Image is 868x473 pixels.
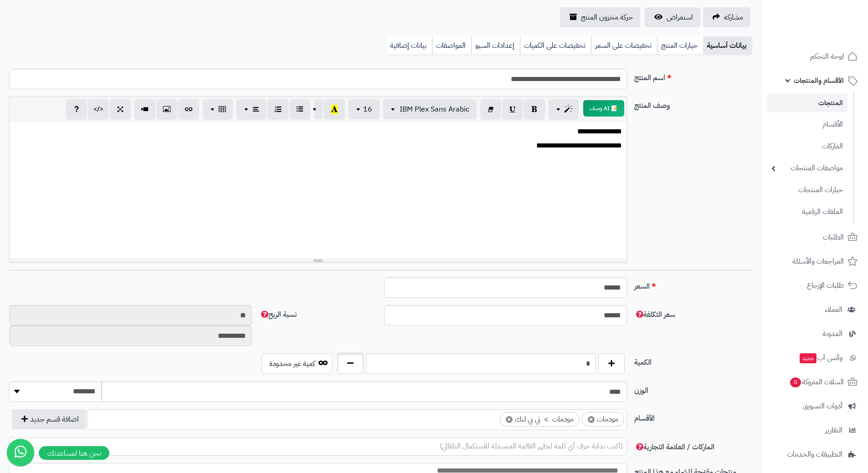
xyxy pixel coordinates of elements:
a: تخفيضات على الكميات [520,36,591,55]
span: 0 [790,377,801,387]
button: اضافة قسم جديد [12,409,86,429]
span: العملاء [825,303,842,316]
a: الملفات الرقمية [767,202,847,222]
button: IBM Plex Sans Arabic [383,99,477,119]
span: السلات المتروكة [789,376,844,388]
button: 📝 AI وصف [583,100,624,117]
a: المواصفات [432,36,471,55]
a: المنتجات [767,94,847,112]
li: مودمات [582,412,624,427]
span: وآتس آب [799,351,842,364]
span: التطبيقات والخدمات [787,448,842,461]
a: الماركات [767,137,847,156]
a: طلبات الإرجاع [767,275,863,296]
a: وآتس آبجديد [767,347,863,369]
a: العملاء [767,299,863,320]
a: لوحة التحكم [767,46,863,67]
span: استعراض [667,12,693,23]
a: الأقسام [767,115,847,134]
button: 16 [349,99,380,119]
a: أدوات التسويق [767,395,863,417]
span: نسبة الربح [259,309,297,320]
a: الطلبات [767,226,863,248]
label: السعر [631,277,755,292]
a: المراجعات والأسئلة [767,250,863,272]
span: طلبات الإرجاع [807,279,844,292]
a: السلات المتروكة0 [767,371,863,393]
span: حركة مخزون المنتج [581,12,633,23]
span: مشاركه [724,12,743,23]
span: لوحة التحكم [810,50,844,63]
a: المدونة [767,323,863,345]
span: الأقسام والمنتجات [794,74,844,87]
a: التطبيقات والخدمات [767,443,863,465]
label: الكمية [631,353,755,368]
a: مواصفات المنتجات [767,158,847,178]
label: الأقسام [631,409,755,424]
a: خيارات المنتج [657,36,703,55]
a: مشاركه [703,7,750,27]
a: تخفيضات على السعر [591,36,657,55]
span: المراجعات والأسئلة [792,255,844,268]
span: أدوات التسويق [803,400,842,412]
label: وصف المنتج [631,97,755,111]
a: بيانات إضافية [386,36,432,55]
a: بيانات أساسية [703,36,752,55]
a: استعراض [645,7,700,27]
span: × [506,416,513,423]
span: × [588,416,595,423]
span: سعر التكلفة [634,309,675,320]
span: المدونة [822,327,842,340]
li: مودمات > تي بي لنك [500,412,580,427]
span: IBM Plex Sans Arabic [400,104,469,115]
span: الماركات / العلامة التجارية [634,442,714,453]
a: حركة مخزون المنتج [560,7,640,27]
label: الوزن [631,381,755,396]
span: التقارير [825,424,842,437]
a: التقارير [767,419,863,441]
span: (اكتب بداية حرف أي كلمة لتظهر القائمة المنسدلة للاستكمال التلقائي) [440,441,623,452]
a: إعدادات السيو [471,36,520,55]
a: خيارات المنتجات [767,180,847,200]
span: الطلبات [823,231,844,244]
img: logo-2.png [806,24,859,43]
label: اسم المنتج [631,69,755,83]
span: 16 [363,104,372,115]
span: جديد [800,353,817,363]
